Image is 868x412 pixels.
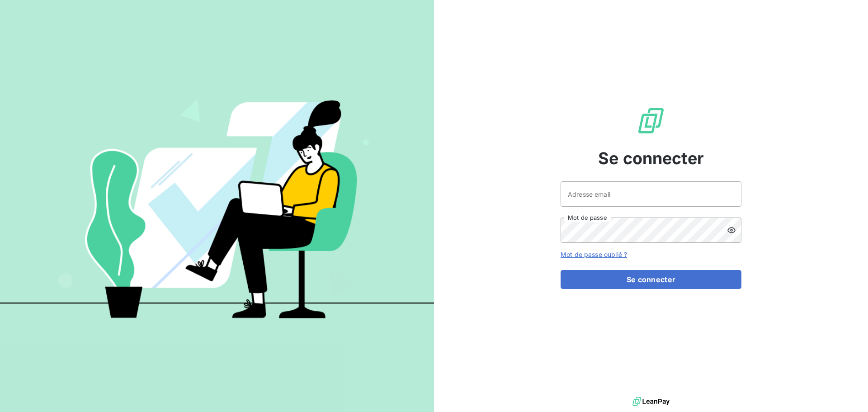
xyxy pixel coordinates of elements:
a: Mot de passe oublié ? [561,251,627,258]
img: Logo LeanPay [637,106,665,135]
img: logo [632,395,670,408]
span: Se connecter [598,146,704,170]
button: Se connecter [561,270,741,289]
input: placeholder [561,181,741,207]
